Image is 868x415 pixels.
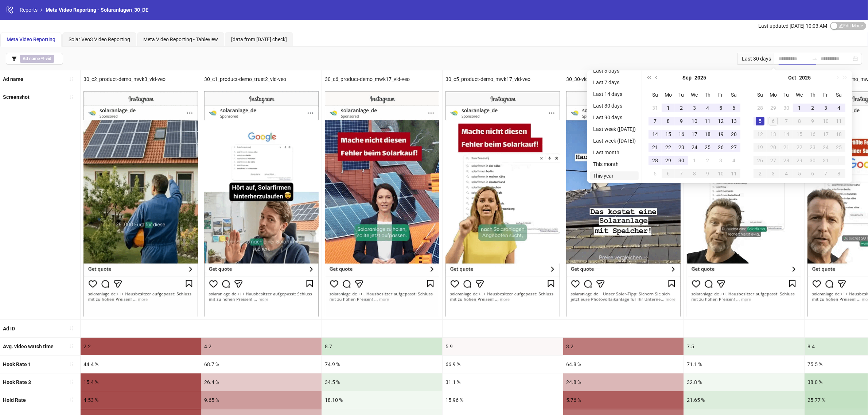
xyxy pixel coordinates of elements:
[3,326,15,331] b: Ad ID
[443,373,563,391] div: 31.1 %
[834,143,843,152] div: 25
[83,91,198,316] img: Screenshot 120233992632940649
[727,115,740,128] td: 2025-09-13
[769,143,778,152] div: 20
[780,128,793,141] td: 2025-10-14
[806,88,819,101] th: Th
[808,130,817,139] div: 16
[780,141,793,154] td: 2025-10-21
[649,88,662,101] th: Su
[651,156,659,165] div: 28
[69,94,74,100] span: sort-ascending
[69,379,74,384] span: sort-ascending
[3,397,26,403] b: Hold Rate
[714,88,727,101] th: Fr
[821,104,830,112] div: 3
[806,167,819,180] td: 2025-11-06
[769,130,778,139] div: 13
[649,141,662,154] td: 2025-09-21
[687,91,801,316] img: Screenshot 120233992639890649
[443,70,563,88] div: 30_c5_product-demo_mwk17_vid-veo
[756,117,764,125] div: 5
[443,356,563,373] div: 66.9 %
[69,344,74,349] span: sort-ascending
[812,56,818,62] span: to
[703,156,712,165] div: 2
[788,70,796,85] button: Choose a month
[819,167,832,180] td: 2025-11-07
[819,154,832,167] td: 2025-10-31
[662,101,675,115] td: 2025-09-01
[688,101,701,115] td: 2025-09-03
[793,115,806,128] td: 2025-10-08
[727,101,740,115] td: 2025-09-06
[716,130,725,139] div: 19
[821,143,830,152] div: 24
[834,104,843,112] div: 4
[649,101,662,115] td: 2025-08-31
[767,154,780,167] td: 2025-10-27
[675,128,688,141] td: 2025-09-16
[675,141,688,154] td: 2025-09-23
[716,169,725,178] div: 10
[701,128,714,141] td: 2025-09-18
[684,338,804,355] div: 7.5
[677,117,686,125] div: 9
[714,128,727,141] td: 2025-09-19
[201,356,322,373] div: 68.7 %
[716,117,725,125] div: 12
[808,143,817,152] div: 23
[758,23,827,29] span: Last updated [DATE] 10:03 AM
[795,130,804,139] div: 15
[688,88,701,101] th: We
[3,344,54,349] b: Avg. video watch time
[649,115,662,128] td: 2025-09-07
[3,379,31,385] b: Hook Rate 3
[590,66,639,75] li: Last 3 days
[806,115,819,128] td: 2025-10-09
[23,56,40,61] b: Ad name
[819,128,832,141] td: 2025-10-17
[754,154,767,167] td: 2025-10-26
[795,104,804,112] div: 1
[756,169,764,178] div: 2
[46,56,51,61] b: vid
[662,128,675,141] td: 2025-09-15
[754,128,767,141] td: 2025-10-12
[46,7,148,13] span: Meta Video Reporting - Solaranlagen_30_DE
[662,141,675,154] td: 2025-09-22
[3,361,31,367] b: Hook Rate 1
[754,167,767,180] td: 2025-11-02
[782,143,791,152] div: 21
[806,101,819,115] td: 2025-10-02
[727,141,740,154] td: 2025-09-27
[684,356,804,373] div: 71.1 %
[834,169,843,178] div: 8
[806,154,819,167] td: 2025-10-30
[727,167,740,180] td: 2025-10-11
[834,130,843,139] div: 18
[69,361,74,366] span: sort-ascending
[590,90,639,98] li: Last 14 days
[832,141,845,154] td: 2025-10-25
[6,53,63,65] button: Ad name ∋ vid
[754,115,767,128] td: 2025-10-05
[793,88,806,101] th: We
[664,104,673,112] div: 1
[664,169,673,178] div: 6
[566,91,681,316] img: Screenshot 120232862887090649
[40,6,43,14] li: /
[645,70,653,85] button: Last year (Control + left)
[81,373,201,391] div: 15.4 %
[688,115,701,128] td: 2025-09-10
[7,36,55,42] span: Meta Video Reporting
[812,56,818,62] span: swap-right
[590,125,639,133] li: Last week ([DATE])
[590,160,639,168] li: This month
[590,171,639,180] li: This year
[808,156,817,165] div: 30
[782,169,791,178] div: 4
[662,167,675,180] td: 2025-10-06
[701,154,714,167] td: 2025-10-02
[690,130,699,139] div: 17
